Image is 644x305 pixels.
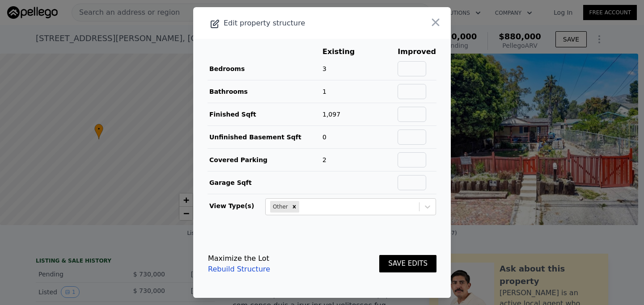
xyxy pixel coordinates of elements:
td: Finished Sqft [208,103,322,126]
td: View Type(s) [208,194,265,216]
td: Garage Sqft [208,171,322,194]
div: Remove Other [289,201,299,213]
span: 0 [322,134,326,141]
span: 1,097 [322,111,340,118]
th: Existing [322,46,369,58]
th: Improved [397,46,436,58]
a: Rebuild Structure [208,264,270,275]
span: 2 [322,156,326,163]
td: Unfinished Basement Sqft [208,126,322,149]
td: Bathrooms [208,80,322,103]
td: Covered Parking [208,149,322,171]
span: 3 [322,65,326,72]
div: Other [270,201,289,213]
span: 1 [322,88,326,95]
td: Bedrooms [208,58,322,80]
div: Edit property structure [193,17,399,29]
button: SAVE EDITS [379,255,436,272]
div: Maximize the Lot [208,253,270,264]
